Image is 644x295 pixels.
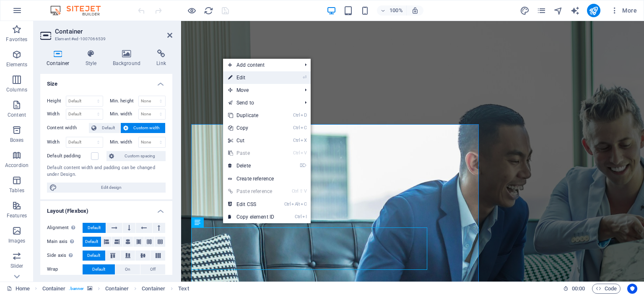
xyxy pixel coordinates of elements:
[83,237,101,247] button: Default
[55,35,156,43] h3: Element #ed-1007066539
[292,188,299,194] i: Ctrl
[187,5,197,16] button: Click here to leave preview mode and continue editing
[7,284,30,294] a: Click to cancel selection. Double-click to open Pages
[223,122,279,134] a: CtrlCCopy
[223,198,279,211] a: CtrlAltCEdit CSS
[223,59,298,71] span: Add content
[223,211,279,223] a: CtrlICopy element ID
[47,264,83,274] label: Wrap
[610,6,637,15] span: More
[92,264,105,274] span: Default
[47,99,66,103] label: Height
[47,251,83,261] label: Side axis
[537,6,546,16] i: Pages (Ctrl+Alt+S)
[121,123,166,133] button: Custom width
[203,5,213,16] button: reload
[110,140,138,144] label: Min. width
[99,123,118,133] span: Default
[85,237,98,247] span: Default
[223,109,279,122] a: CtrlDDuplicate
[178,284,189,294] span: Click to select. Double-click to edit
[570,6,580,16] i: AI Writer
[47,123,89,133] label: Content width
[47,183,166,193] button: Edit design
[140,264,165,274] button: Off
[131,123,163,133] span: Custom width
[47,237,83,247] label: Main axis
[40,201,172,216] h4: Layout (Flexbox)
[125,264,130,274] span: On
[10,137,24,144] p: Boxes
[47,112,66,116] label: Width
[55,28,172,35] h2: Container
[6,86,27,93] p: Columns
[570,5,580,16] button: text_generator
[42,284,189,294] nav: breadcrumb
[47,223,83,233] label: Alignment
[89,123,120,133] button: Default
[303,75,306,80] i: ⏎
[390,5,403,16] h6: 100%
[596,284,617,294] span: Code
[8,238,26,244] p: Images
[47,140,66,144] label: Width
[105,284,129,294] span: Click to select. Double-click to edit
[223,71,279,84] a: ⏎Edit
[627,284,637,294] button: Usercentrics
[587,4,600,17] button: publish
[223,159,279,172] a: ⌦Delete
[284,201,291,207] i: Ctrl
[301,150,306,156] i: V
[6,36,27,43] p: Favorites
[7,212,27,219] p: Features
[607,4,640,17] button: More
[301,138,306,143] i: X
[293,112,300,118] i: Ctrl
[223,97,298,109] a: Send to
[106,151,166,161] button: Custom spacing
[110,99,138,103] label: Min. height
[572,284,585,294] span: 00 00
[110,112,138,116] label: Min. width
[304,188,306,194] i: V
[150,50,172,67] h4: Link
[592,284,621,294] button: Code
[520,5,530,16] button: design
[115,264,140,274] button: On
[5,162,29,169] p: Accordion
[204,6,213,16] i: Reload page
[79,50,106,67] h4: Style
[377,5,407,16] button: 100%
[88,223,101,233] span: Default
[106,50,151,67] h4: Background
[83,264,115,274] button: Default
[117,151,163,161] span: Custom spacing
[293,150,300,156] i: Ctrl
[8,112,26,118] p: Content
[293,138,300,143] i: Ctrl
[223,134,279,147] a: CtrlXCut
[87,286,92,291] i: This element contains a background
[553,5,563,16] button: navigator
[48,5,111,16] img: Editor Logo
[10,263,23,269] p: Slider
[553,6,563,16] i: Navigator
[47,164,166,178] div: Default content width and padding can be changed under Design.
[302,214,306,219] i: I
[6,61,28,68] p: Elements
[301,201,306,207] i: C
[301,112,306,118] i: D
[150,264,156,274] span: Off
[563,284,585,294] h6: Session time
[42,284,66,294] span: Click to select. Double-click to edit
[87,251,100,261] span: Default
[69,284,84,294] span: . banner
[9,187,24,194] p: Tables
[83,251,105,261] button: Default
[142,284,165,294] span: Click to select. Double-click to edit
[83,223,106,233] button: Default
[301,125,306,131] i: C
[291,201,300,207] i: Alt
[223,185,279,198] a: Ctrl⇧VPaste reference
[299,188,303,194] i: ⇧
